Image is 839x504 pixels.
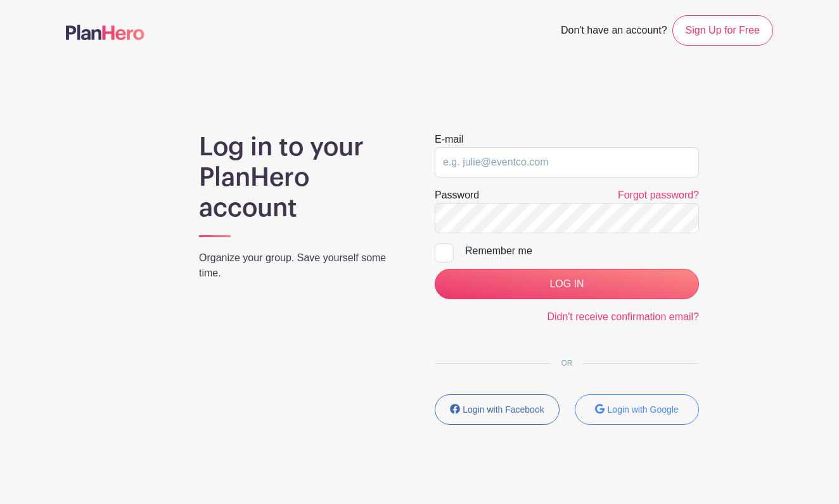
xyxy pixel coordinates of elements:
[618,190,699,200] a: Forgot password?
[435,394,560,425] button: Login with Facebook
[435,132,463,147] label: E-mail
[608,404,679,415] small: Login with Google
[672,15,773,46] a: Sign Up for Free
[66,25,144,40] img: logo-507f7623f17ff9eddc593b1ce0a138ce2505c220e1c5a4e2b4648c50719b7d32.svg
[561,18,667,46] span: Don't have an account?
[551,359,583,368] span: OR
[465,243,699,259] div: Remember me
[199,132,404,223] h1: Log in to your PlanHero account
[547,311,699,322] a: Didn't receive confirmation email?
[435,188,479,203] label: Password
[199,250,404,281] p: Organize your group. Save yourself some time.
[435,147,699,178] input: e.g. julie@eventco.com
[463,404,544,415] small: Login with Facebook
[575,394,700,425] button: Login with Google
[435,269,699,299] input: LOG IN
